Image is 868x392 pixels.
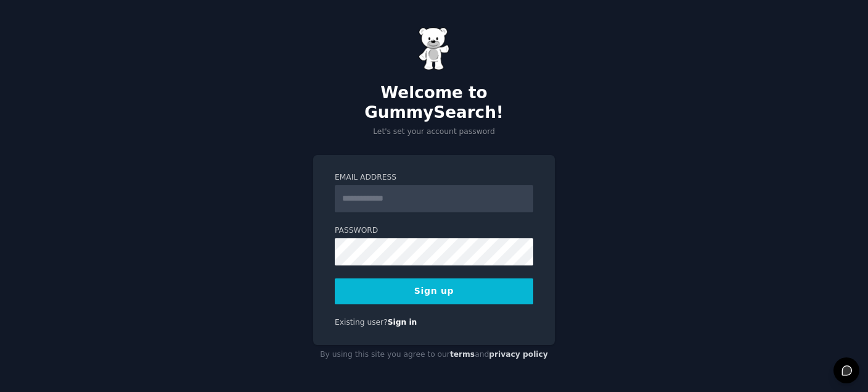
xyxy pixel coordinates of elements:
[450,350,475,359] a: terms
[335,225,533,236] label: Password
[313,127,555,138] p: Let's set your account password
[313,83,555,122] h2: Welcome to GummySearch!
[388,318,417,327] a: Sign in
[335,278,533,304] button: Sign up
[489,350,548,359] a: privacy policy
[335,318,388,327] span: Existing user?
[335,172,533,183] label: Email Address
[313,345,555,365] div: By using this site you agree to our and
[419,27,449,70] img: Gummy Bear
